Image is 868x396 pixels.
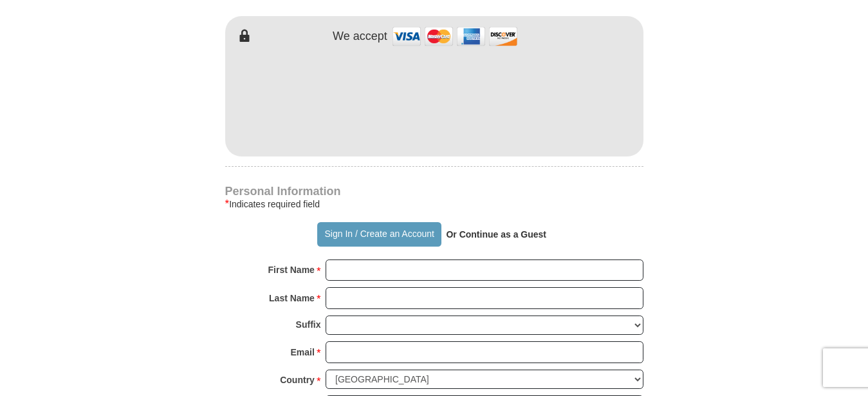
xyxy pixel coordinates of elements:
[333,30,387,44] h4: We accept
[268,261,315,279] strong: First Name
[296,316,321,334] strong: Suffix
[446,229,546,240] strong: Or Continue as a Guest
[269,289,315,307] strong: Last Name
[317,222,441,247] button: Sign In / Create an Account
[225,186,643,196] h4: Personal Information
[280,371,315,389] strong: Country
[291,343,315,361] strong: Email
[225,196,643,212] div: Indicates required field
[391,23,519,50] img: credit cards accepted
